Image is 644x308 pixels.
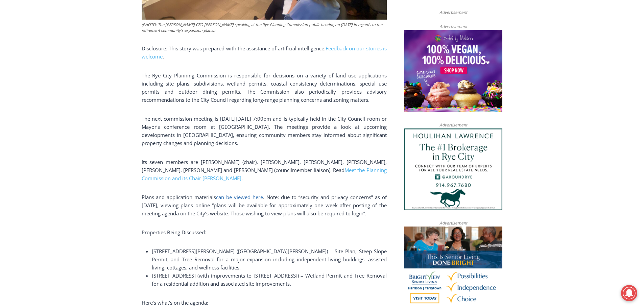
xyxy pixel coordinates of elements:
figcaption: (PHOTO: The [PERSON_NAME] CEO [PERSON_NAME] speaking at the Rye Planning Commission public hearin... [142,22,387,33]
span: Advertisement [433,220,474,226]
img: Baked by Melissa [404,30,502,112]
div: "The first chef I interviewed talked about coming to [GEOGRAPHIC_DATA] from [GEOGRAPHIC_DATA] in ... [171,0,319,66]
span: [STREET_ADDRESS] (with improvements to [STREET_ADDRESS]) – Wetland Permit and Tree Removal for a ... [152,272,387,287]
a: Intern @ [DOMAIN_NAME] [163,66,328,84]
span: Advertisement [433,122,474,128]
span: Disclosure: This story was prepared with the assistance of artificial intelligence. [142,45,326,52]
span: Advertisement [433,9,474,16]
span: Its seven members are [PERSON_NAME] (chair), [PERSON_NAME], [PERSON_NAME], [PERSON_NAME], [PERSON... [142,159,387,173]
img: Houlihan Lawrence The #1 Brokerage in Rye City [404,128,502,210]
a: can be viewed here [216,194,263,200]
span: Properties Being Discussed: [142,229,206,236]
span: . Note: due to “security and privacy concerns” as of [DATE], viewing plans online “plans will be ... [142,194,387,217]
span: Advertisement [433,23,474,30]
span: The next commission meeting is [DATE][DATE] 7:00pm and is typically held in the City Council room... [142,115,387,146]
span: . [163,53,164,60]
span: . [241,175,243,182]
span: [STREET_ADDRESS][PERSON_NAME] ([GEOGRAPHIC_DATA][PERSON_NAME]) – Site Plan, Steep Slope Permit, a... [152,248,387,271]
span: Plans and application materials [142,194,216,200]
span: Intern @ [DOMAIN_NAME] [177,67,313,82]
span: The Rye City Planning Commission is responsible for decisions on a variety of land use applicatio... [142,72,387,103]
span: Here’s what’s on the agenda: [142,299,208,306]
